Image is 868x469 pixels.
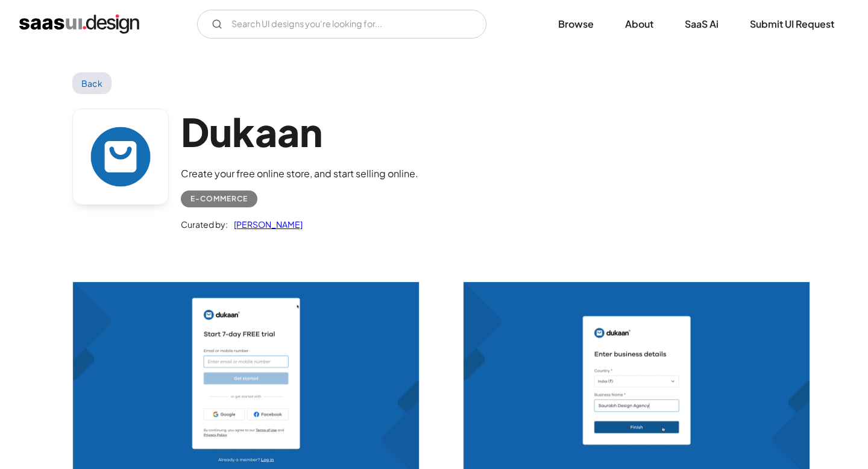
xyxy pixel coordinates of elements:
input: Search UI designs you're looking for... [197,10,486,39]
a: home [19,14,139,34]
div: Curated by: [181,217,228,231]
a: [PERSON_NAME] [228,217,303,231]
a: Back [72,72,112,94]
div: Create your free online store, and start selling online. [181,166,418,181]
a: Submit UI Request [735,11,849,37]
a: About [611,11,668,37]
a: SaaS Ai [670,11,733,37]
h1: Dukaan [181,109,418,155]
form: Email Form [197,10,486,39]
a: Browse [544,11,608,37]
div: E-commerce [190,192,248,206]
